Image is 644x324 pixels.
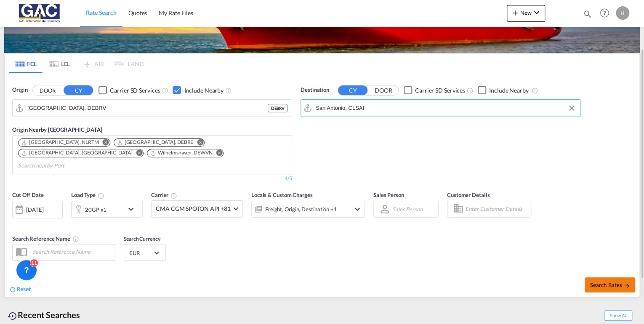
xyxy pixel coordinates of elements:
button: DOOR [33,85,62,95]
md-checkbox: Checkbox No Ink [478,86,529,95]
span: Search Currency [124,236,160,242]
md-icon: The selected Trucker/Carrierwill be displayed in the rate results If the rates are from another f... [170,192,177,199]
md-icon: icon-information-outline [98,192,104,199]
div: Bremen, DEBRE [117,139,194,146]
button: Remove [210,149,223,158]
span: Search Rates [590,282,630,288]
div: Press delete to remove this chip. [21,149,134,157]
button: Remove [97,139,110,147]
div: Freight Origin Destination Factory Stuffingicon-chevron-down [251,201,365,218]
div: Wilhelmshaven, DEWVN [150,149,212,157]
div: DEBRV [268,104,287,112]
md-select: Sales Person [391,203,423,215]
div: Include Nearby [184,86,224,95]
md-input-container: Bremerhaven, DEBRV [13,100,292,117]
span: Quotes [128,9,147,16]
div: Carrier SD Services [110,86,160,95]
div: H [616,6,629,20]
md-icon: icon-chevron-down [352,204,362,214]
md-icon: Unchecked: Ignores neighbouring ports when fetching rates.Checked : Includes neighbouring ports w... [531,87,538,94]
span: Destination [301,86,329,94]
input: Search Reference Name [28,245,115,258]
div: Include Nearby [489,86,529,95]
div: [DATE] [26,206,43,213]
button: Remove [130,149,143,158]
button: CY [64,85,93,95]
input: Search by Port [27,102,268,114]
div: [DATE] [12,201,63,218]
span: New [510,9,542,16]
md-icon: icon-backup-restore [8,311,18,321]
button: CY [338,85,367,95]
div: Press delete to remove this chip. [117,139,195,146]
span: Origin [12,86,27,94]
md-checkbox: Checkbox No Ink [98,86,160,95]
md-icon: icon-plus 400-fg [510,8,520,18]
span: Cut Off Date [12,191,44,198]
input: Search nearby Port [18,159,98,173]
div: Press delete to remove this chip. [21,139,101,146]
div: Rotterdam, NLRTM [21,139,99,146]
div: Carrier SD Services [415,86,465,95]
span: Rate Search [86,9,117,16]
md-tab-item: LCL [43,54,76,73]
div: Freight Origin Destination Factory Stuffing [265,203,337,215]
span: Sales Person [373,191,404,198]
button: Clear Input [565,102,578,114]
md-icon: icon-chevron-down [532,8,542,18]
md-select: Select Currency: € EUREuro [128,247,161,259]
span: My Rate Files [159,9,193,16]
span: Customer Details [447,191,490,198]
md-icon: icon-magnify [583,9,592,19]
md-icon: Your search will be saved by the below given name [72,236,79,242]
md-checkbox: Checkbox No Ink [173,86,224,95]
md-icon: Unchecked: Ignores neighbouring ports when fetching rates.Checked : Includes neighbouring ports w... [225,87,232,94]
div: Help [597,6,616,21]
button: DOOR [369,85,398,95]
span: EUR [129,249,153,257]
div: 4/5 [285,175,292,182]
div: Press delete to remove this chip. [150,149,214,157]
md-pagination-wrapper: Use the left and right arrow keys to navigate between tabs [9,54,144,73]
button: Search Ratesicon-arrow-right [585,277,635,292]
div: 20GP x1 [85,204,106,215]
input: Enter Customer Details [465,203,528,215]
span: Show All [604,310,632,321]
span: Origin Nearby [GEOGRAPHIC_DATA] [12,126,102,133]
span: CMA CGM SPOTON API +81 [156,204,231,213]
md-chips-wrap: Chips container. Use arrow keys to select chips. [17,136,287,173]
md-icon: icon-chevron-down [126,204,140,214]
button: Remove [192,139,204,147]
button: icon-plus 400-fgNewicon-chevron-down [507,5,545,22]
md-datepicker: Select [12,217,19,228]
div: Hamburg, DEHAM [21,149,132,157]
md-checkbox: Checkbox No Ink [404,86,465,95]
div: Origin DOOR CY Checkbox No InkUnchecked: Search for CY (Container Yard) services for all selected... [5,73,639,297]
span: Help [597,6,612,20]
md-icon: Unchecked: Search for CY (Container Yard) services for all selected carriers.Checked : Search for... [467,87,474,94]
md-icon: icon-refresh [9,286,16,293]
span: Search Reference Name [12,235,79,242]
span: Locals & Custom Charges [251,191,313,198]
span: Reset [16,285,31,292]
span: Load Type [71,191,104,198]
div: icon-magnify [583,9,592,22]
input: Search by Port [316,102,576,114]
md-tab-item: FCL [9,54,43,73]
span: Carrier [151,191,177,198]
div: icon-refreshReset [9,285,31,294]
md-input-container: San Antonio, CLSAI [301,100,580,117]
div: 20GP x1icon-chevron-down [71,201,143,218]
md-icon: Unchecked: Search for CY (Container Yard) services for all selected carriers.Checked : Search for... [162,87,168,94]
md-icon: icon-arrow-right [624,283,630,289]
img: 9f305d00dc7b11eeb4548362177db9c3.png [13,4,69,23]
